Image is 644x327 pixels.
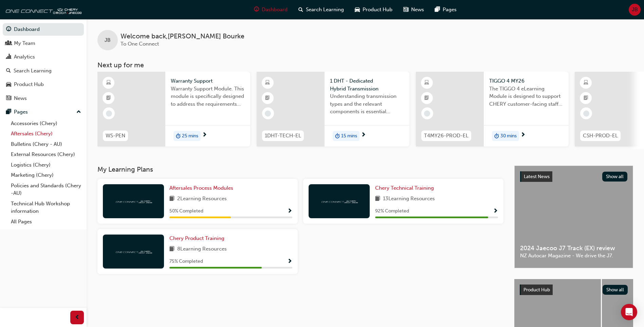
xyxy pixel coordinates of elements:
div: Analytics [14,53,35,61]
span: duration-icon [335,132,340,140]
span: news-icon [6,96,11,102]
div: My Team [14,39,35,47]
a: Marketing (Chery) [8,170,84,180]
span: CSH-PROD-EL [583,132,618,140]
span: News [411,6,424,14]
button: Show Progress [493,207,498,216]
button: Show all [603,285,628,295]
a: News [3,92,84,105]
span: 15 mins [341,132,357,140]
span: car-icon [6,82,11,88]
span: booktick-icon [106,94,111,103]
a: Chery Product Training [169,235,227,242]
a: search-iconSearch Learning [293,3,349,17]
span: learningResourceType_ELEARNING-icon [265,79,270,87]
span: To One Connect [121,41,159,47]
span: Latest News [524,174,550,179]
a: Product Hub [3,78,84,91]
a: Latest NewsShow all [520,171,627,182]
span: Chery Product Training [169,235,224,241]
button: Pages [3,106,84,118]
div: Search Learning [14,67,52,75]
a: Bulletins (Chery - AU) [8,139,84,150]
span: car-icon [355,5,360,14]
button: Show Progress [287,207,292,216]
span: next-icon [520,132,526,138]
span: learningRecordVerb_NONE-icon [265,110,271,117]
span: 25 mins [182,132,198,140]
span: duration-icon [494,132,499,140]
span: Warranty Support [171,77,245,85]
a: Dashboard [3,23,84,36]
a: Search Learning [3,65,84,77]
span: Chery Technical Training [375,185,434,191]
span: Warranty Support Module. This module is specifically designed to address the requirements and pro... [171,85,245,108]
span: 30 mins [500,132,517,140]
span: guage-icon [6,27,11,33]
span: search-icon [298,5,303,14]
span: learningRecordVerb_NONE-icon [106,110,112,117]
button: JB [629,4,641,16]
span: book-icon [169,245,174,254]
span: learningRecordVerb_NONE-icon [424,110,430,117]
span: people-icon [6,40,11,47]
span: news-icon [403,5,408,14]
span: Aftersales Process Modules [169,185,233,191]
span: learningResourceType_ELEARNING-icon [106,79,111,87]
span: 1 DHT - Dedicated Hybrid Transmission [330,77,404,92]
a: Latest NewsShow all2024 Jaecoo J7 Track (EX) reviewNZ Autocar Magazine - We drive the J7. [514,166,633,268]
span: learningRecordVerb_NONE-icon [583,110,589,117]
img: oneconnect [320,198,358,204]
a: Chery Technical Training [375,184,437,192]
span: next-icon [202,132,207,138]
a: Accessories (Chery) [8,118,84,129]
span: 92 % Completed [375,207,409,215]
span: T4MY26-PROD-EL [424,132,468,140]
a: car-iconProduct Hub [349,3,398,17]
div: Open Intercom Messenger [621,304,637,320]
span: NZ Autocar Magazine - We drive the J7. [520,252,627,260]
span: Product Hub [523,287,550,293]
span: chart-icon [6,54,11,60]
span: next-icon [361,132,366,138]
span: pages-icon [435,5,440,14]
a: Aftersales (Chery) [8,128,84,139]
a: news-iconNews [398,3,429,17]
span: booktick-icon [584,94,588,103]
span: booktick-icon [424,94,429,103]
h3: Next up for me [87,61,644,69]
span: book-icon [375,195,380,203]
span: up-icon [76,108,81,117]
span: The TIGGO 4 eLearning Module is designed to support CHERY customer-facing staff with the product ... [489,85,563,108]
span: learningResourceType_ELEARNING-icon [424,79,429,87]
span: Show Progress [493,208,498,214]
span: Search Learning [306,6,344,14]
a: Technical Hub Workshop information [8,199,84,217]
a: pages-iconPages [429,3,462,17]
span: 13 Learning Resources [383,195,435,203]
span: Welcome back , [PERSON_NAME] Bourke [121,33,244,40]
span: Pages [443,6,457,14]
div: News [14,94,27,102]
a: Aftersales Process Modules [169,184,236,192]
a: Analytics [3,51,84,63]
a: T4MY26-PROD-ELTIGGO 4 MY26The TIGGO 4 eLearning Module is designed to support CHERY customer-faci... [416,72,569,147]
span: JB [632,6,638,14]
h3: My Learning Plans [97,166,503,173]
img: oneconnect [115,198,152,204]
span: TIGGO 4 MY26 [489,77,563,85]
img: oneconnect [115,248,152,255]
a: Product HubShow all [520,285,628,295]
span: Product Hub [363,6,392,14]
span: 2 Learning Resources [177,195,227,203]
span: 50 % Completed [169,207,203,215]
div: Pages [14,108,28,116]
span: WS-PEN [106,132,125,140]
a: guage-iconDashboard [249,3,293,17]
img: oneconnect [3,3,81,16]
a: WS-PENWarranty SupportWarranty Support Module. This module is specifically designed to address th... [97,72,250,147]
span: JB [105,36,111,44]
span: learningResourceType_ELEARNING-icon [584,79,588,87]
button: Show Progress [287,257,292,266]
span: book-icon [169,195,174,203]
